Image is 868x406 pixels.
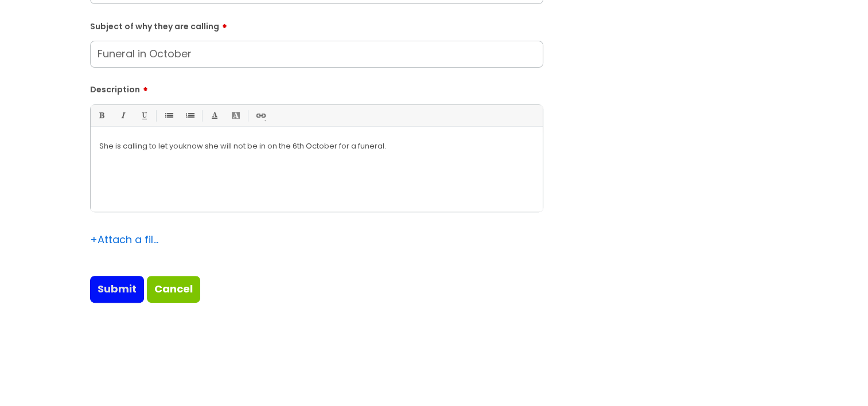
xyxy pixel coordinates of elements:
label: Subject of why they are calling [90,18,543,32]
a: Cancel [147,276,200,302]
a: Font Color [207,108,221,123]
a: • Unordered List (Ctrl-Shift-7) [161,108,176,123]
a: Bold (Ctrl-B) [94,108,108,123]
input: Submit [90,276,144,302]
a: 1. Ordered List (Ctrl-Shift-8) [182,108,197,123]
a: Italic (Ctrl-I) [115,108,130,123]
a: Underline(Ctrl-U) [137,108,151,123]
a: Link [253,108,267,123]
a: Back Color [228,108,243,123]
div: Attach a file [90,231,159,249]
p: She is calling to let you know she will not be in on the 6t h October for a funeral. [99,141,534,151]
label: Description [90,81,543,95]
